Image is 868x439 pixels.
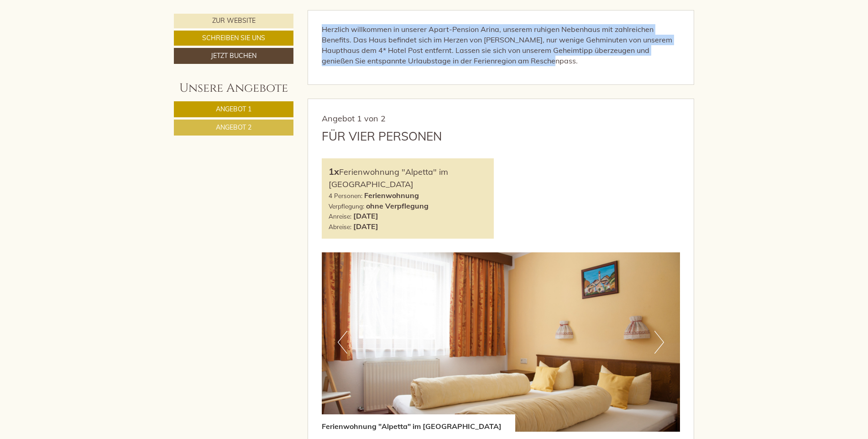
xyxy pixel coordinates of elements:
p: Herzlich willkommen in unserer Apart-Pension Arina, unserem ruhigen Nebenhaus mit zahlreichen Ben... [322,24,680,66]
b: ohne Verpflegung [366,201,429,210]
a: Jetzt buchen [174,48,293,64]
small: Anreise: [329,212,351,220]
div: Unsere Angebote [174,80,293,97]
span: Angebot 1 von 2 [322,113,386,124]
small: Verpflegung: [329,202,364,210]
button: Next [654,331,664,354]
button: Previous [338,331,347,354]
b: [DATE] [353,222,378,231]
span: Angebot 1 [216,105,251,113]
img: image [322,252,680,432]
div: Für vier Personen [322,128,442,145]
small: 4 Personen: [329,192,362,199]
a: Schreiben Sie uns [174,31,293,46]
div: Ferienwohnung "Alpetta" im [GEOGRAPHIC_DATA] [322,414,515,432]
b: [DATE] [353,211,378,220]
a: Zur Website [174,14,293,28]
span: Angebot 2 [216,123,251,131]
b: 1x [329,166,339,177]
div: Ferienwohnung "Alpetta" im [GEOGRAPHIC_DATA] [329,165,487,190]
b: Ferienwohnung [364,191,419,200]
small: Abreise: [329,223,351,230]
